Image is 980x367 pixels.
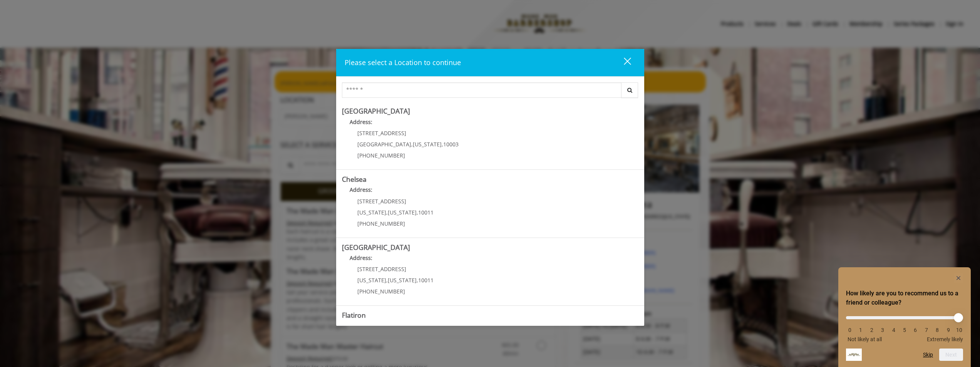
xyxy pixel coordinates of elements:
[342,243,410,252] b: [GEOGRAPHIC_DATA]
[342,82,622,98] input: Search Center
[388,277,417,284] span: [US_STATE]
[846,327,854,333] li: 0
[442,141,443,148] span: ,
[879,327,886,333] li: 3
[417,277,418,284] span: ,
[939,349,963,361] button: Next question
[386,209,388,216] span: ,
[868,327,876,333] li: 2
[857,327,864,333] li: 1
[357,198,406,205] span: [STREET_ADDRESS]
[357,141,411,148] span: [GEOGRAPHIC_DATA]
[418,209,434,216] span: 10011
[848,336,882,342] span: Not likely at all
[418,277,434,284] span: 10011
[923,352,933,358] button: Skip
[846,289,963,307] h2: How likely are you to recommend us to a friend or colleague? Select an option from 0 to 10, with ...
[411,141,413,148] span: ,
[342,106,410,116] b: [GEOGRAPHIC_DATA]
[357,220,405,227] span: [PHONE_NUMBER]
[350,254,372,261] b: Address:
[911,327,919,333] li: 6
[413,141,442,148] span: [US_STATE]
[954,273,963,283] button: Hide survey
[357,277,386,284] span: [US_STATE]
[350,118,372,126] b: Address:
[933,327,941,333] li: 8
[625,87,634,93] i: Search button
[955,327,963,333] li: 10
[345,58,461,67] span: Please select a Location to continue
[342,174,367,184] b: Chelsea
[927,336,963,342] span: Extremely likely
[923,327,930,333] li: 7
[901,327,908,333] li: 5
[386,277,388,284] span: ,
[615,57,630,69] div: close dialog
[610,55,636,70] button: close dialog
[342,82,638,102] div: Center Select
[357,265,406,273] span: [STREET_ADDRESS]
[417,209,418,216] span: ,
[357,288,405,295] span: [PHONE_NUMBER]
[342,310,366,320] b: Flatiron
[890,327,898,333] li: 4
[350,186,372,193] b: Address:
[357,209,386,216] span: [US_STATE]
[357,152,405,159] span: [PHONE_NUMBER]
[846,310,963,342] div: How likely are you to recommend us to a friend or colleague? Select an option from 0 to 10, with ...
[357,129,406,137] span: [STREET_ADDRESS]
[388,209,417,216] span: [US_STATE]
[443,141,459,148] span: 10003
[945,327,952,333] li: 9
[846,273,963,361] div: How likely are you to recommend us to a friend or colleague? Select an option from 0 to 10, with ...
